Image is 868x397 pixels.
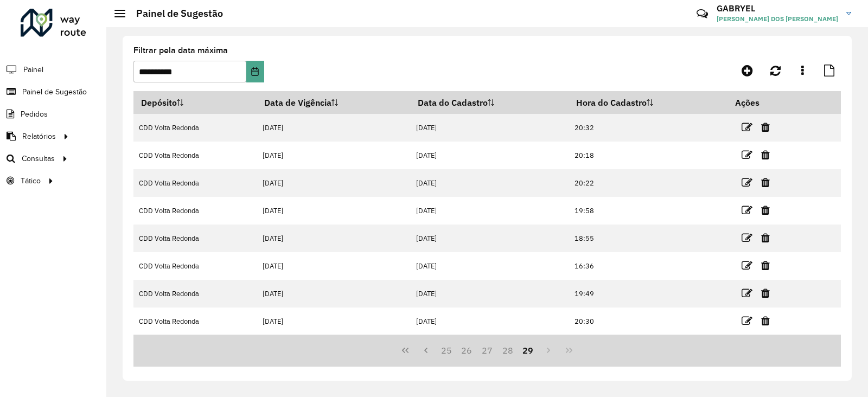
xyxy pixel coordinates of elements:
span: Pedidos [21,108,48,120]
td: CDD Volta Redonda [133,225,257,252]
td: 20:30 [569,308,727,335]
a: Editar [742,230,752,245]
a: Excluir [761,230,770,245]
span: Relatórios [22,131,56,142]
a: Editar [742,120,752,135]
button: Choose Date [246,61,264,82]
td: [DATE] [257,225,411,252]
a: Excluir [761,175,770,190]
label: Filtrar pela data máxima [133,44,228,57]
span: [PERSON_NAME] DOS [PERSON_NAME] [717,14,838,24]
td: CDD Volta Redonda [133,197,257,225]
button: 27 [477,340,497,361]
th: Ações [727,91,793,114]
th: Data do Cadastro [411,91,569,114]
td: 16:36 [569,252,727,280]
td: [DATE] [411,308,569,335]
a: Contato Rápido [691,2,714,25]
span: Painel de Sugestão [22,86,87,98]
h2: Painel de Sugestão [125,8,223,20]
a: Excluir [761,313,770,328]
td: 20:22 [569,169,727,197]
a: Excluir [761,258,770,273]
th: Depósito [133,91,257,114]
a: Editar [742,203,752,217]
td: CDD Volta Redonda [133,280,257,308]
td: [DATE] [411,169,569,197]
span: Consultas [22,153,55,164]
th: Hora do Cadastro [569,91,727,114]
td: [DATE] [257,280,411,308]
button: 28 [497,340,518,361]
td: [DATE] [411,197,569,225]
h3: GABRYEL [717,3,838,14]
button: 25 [436,340,457,361]
td: 20:18 [569,142,727,169]
a: Excluir [761,203,770,217]
td: CDD Volta Redonda [133,308,257,335]
td: CDD Volta Redonda [133,169,257,197]
td: CDD Volta Redonda [133,142,257,169]
td: [DATE] [411,252,569,280]
td: [DATE] [257,142,411,169]
a: Excluir [761,120,770,135]
a: Editar [742,258,752,273]
td: [DATE] [411,225,569,252]
td: [DATE] [411,280,569,308]
td: 20:32 [569,114,727,142]
a: Editar [742,175,752,190]
a: Editar [742,286,752,300]
button: 26 [456,340,477,361]
td: [DATE] [411,114,569,142]
td: [DATE] [257,114,411,142]
button: First Page [395,340,416,361]
button: Previous Page [416,340,436,361]
td: CDD Volta Redonda [133,252,257,280]
th: Data de Vigência [257,91,411,114]
span: Tático [21,175,41,187]
td: [DATE] [257,197,411,225]
span: Painel [23,64,43,75]
a: Editar [742,148,752,162]
button: 29 [518,340,539,361]
td: [DATE] [411,142,569,169]
a: Excluir [761,286,770,300]
td: [DATE] [257,252,411,280]
a: Editar [742,313,752,328]
td: [DATE] [257,308,411,335]
a: Excluir [761,148,770,162]
td: 19:49 [569,280,727,308]
td: 19:58 [569,197,727,225]
td: 18:55 [569,225,727,252]
td: CDD Volta Redonda [133,114,257,142]
td: [DATE] [257,169,411,197]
